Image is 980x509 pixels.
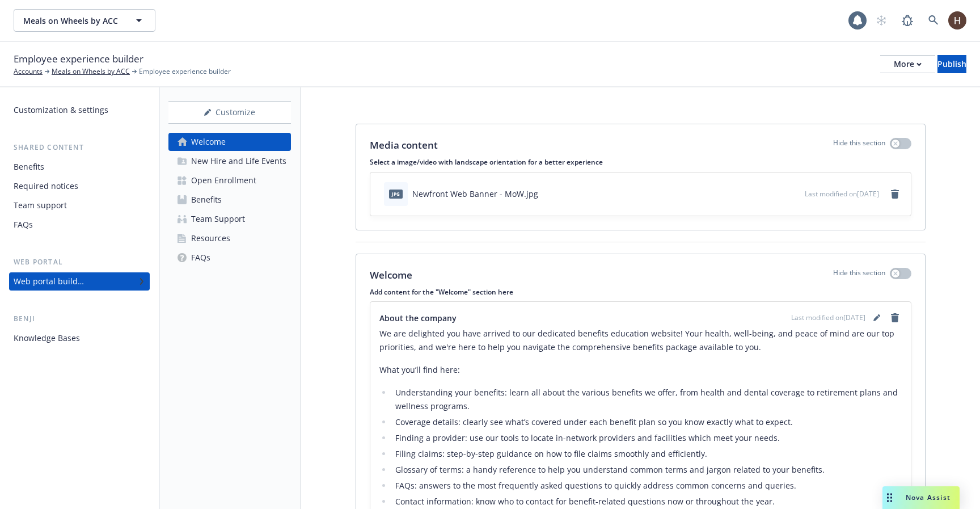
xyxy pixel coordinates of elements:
div: Drag to move [882,486,897,509]
a: Team Support [168,210,291,228]
div: Open Enrollment [191,171,256,190]
li: Finding a provider: use our tools to locate in-network providers and facilities which meet your n... [392,431,902,445]
li: FAQs: answers to the most frequently asked questions to quickly address common concerns and queries. [392,479,902,493]
a: Start snowing [870,9,893,32]
a: Benefits [9,158,150,176]
span: Employee experience builder [139,66,231,77]
a: remove [888,311,902,325]
li: Contact information: know who to contact for benefit-related questions now or throughout the year. [392,495,902,508]
span: Last modified on [DATE] [791,313,865,323]
p: Media content [370,138,438,153]
div: Benji [9,313,150,325]
a: Report a Bug [896,9,919,32]
p: Select a image/video with landscape orientation for a better experience [370,157,911,167]
div: Web portal [9,256,150,268]
button: Nova Assist [882,486,960,509]
li: Glossary of terms: a handy reference to help you understand common terms and jargon related to yo... [392,463,902,477]
a: Open Enrollment [168,171,291,190]
a: remove [888,187,902,201]
button: preview file [790,188,800,200]
div: Required notices [14,177,78,195]
div: Benefits [14,158,44,176]
div: Publish [937,56,966,73]
a: Welcome [168,133,291,151]
li: Filing claims: step-by-step guidance on how to file claims smoothly and efficiently. [392,447,902,461]
div: More [894,56,922,73]
div: New Hire and Life Events [191,152,286,170]
div: FAQs [14,216,33,234]
div: Web portal builder [14,272,84,291]
button: Meals on Wheels by ACC [14,9,155,32]
a: Meals on Wheels by ACC [52,66,130,77]
button: Publish [937,55,966,73]
p: We are delighted you have arrived to our dedicated benefits education website! Your health, well-... [379,327,902,354]
div: Knowledge Bases [14,329,80,347]
div: Team Support [191,210,245,228]
img: photo [948,11,966,30]
div: Resources [191,229,230,247]
div: Newfront Web Banner - MoW.jpg [412,188,538,200]
div: Shared content [9,142,150,153]
button: Customize [168,101,291,124]
button: download file [772,188,781,200]
a: Knowledge Bases [9,329,150,347]
div: Customization & settings [14,101,108,119]
a: Accounts [14,66,43,77]
span: Employee experience builder [14,52,143,66]
a: Team support [9,196,150,214]
span: About the company [379,312,457,324]
button: More [880,55,935,73]
div: Welcome [191,133,226,151]
a: FAQs [168,249,291,267]
p: Hide this section [833,138,885,153]
p: Hide this section [833,268,885,283]
div: Team support [14,196,67,214]
a: Search [922,9,945,32]
a: FAQs [9,216,150,234]
span: Nova Assist [906,493,951,502]
span: jpg [389,190,403,198]
a: Resources [168,229,291,247]
span: Last modified on [DATE] [805,189,879,199]
li: Understanding your benefits: learn all about the various benefits we offer, from health and denta... [392,386,902,413]
a: Customization & settings [9,101,150,119]
li: Coverage details: clearly see what’s covered under each benefit plan so you know exactly what to ... [392,415,902,429]
span: Meals on Wheels by ACC [23,15,121,27]
div: Customize [168,102,291,123]
a: New Hire and Life Events [168,152,291,170]
a: Benefits [168,191,291,209]
p: Welcome [370,268,412,283]
a: Required notices [9,177,150,195]
div: FAQs [191,249,210,267]
div: Benefits [191,191,222,209]
p: What you’ll find here: [379,363,902,377]
a: editPencil [870,311,884,325]
a: Web portal builder [9,272,150,291]
p: Add content for the "Welcome" section here [370,287,911,297]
